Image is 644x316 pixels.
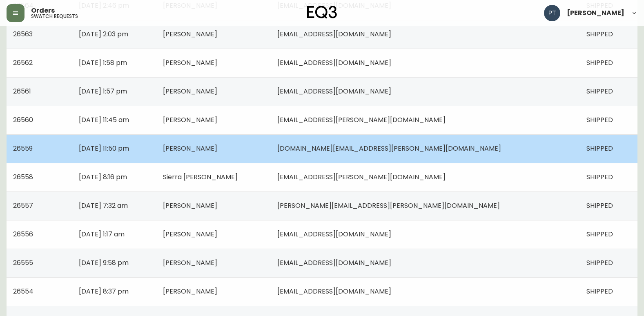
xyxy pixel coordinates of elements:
[163,229,217,239] span: [PERSON_NAME]
[586,229,613,239] span: SHIPPED
[79,201,128,210] span: [DATE] 7:32 am
[13,29,33,39] span: 26563
[79,29,128,39] span: [DATE] 2:03 pm
[586,115,613,125] span: SHIPPED
[586,58,613,67] span: SHIPPED
[277,258,391,267] span: [EMAIL_ADDRESS][DOMAIN_NAME]
[13,229,33,239] span: 26556
[586,29,613,39] span: SHIPPED
[277,201,500,210] span: [PERSON_NAME][EMAIL_ADDRESS][PERSON_NAME][DOMAIN_NAME]
[163,87,217,96] span: [PERSON_NAME]
[163,258,217,267] span: [PERSON_NAME]
[13,201,33,210] span: 26557
[79,287,129,296] span: [DATE] 8:37 pm
[31,14,78,19] h5: swatch requests
[277,144,501,153] span: [DOMAIN_NAME][EMAIL_ADDRESS][PERSON_NAME][DOMAIN_NAME]
[586,287,613,296] span: SHIPPED
[13,287,33,296] span: 26554
[13,58,33,67] span: 26562
[277,172,446,182] span: [EMAIL_ADDRESS][PERSON_NAME][DOMAIN_NAME]
[277,115,446,125] span: [EMAIL_ADDRESS][PERSON_NAME][DOMAIN_NAME]
[163,115,217,125] span: [PERSON_NAME]
[586,144,613,153] span: SHIPPED
[163,172,238,182] span: Sierra [PERSON_NAME]
[79,258,129,267] span: [DATE] 9:58 pm
[307,6,337,19] img: logo
[544,5,560,21] img: 986dcd8e1aab7847125929f325458823
[79,115,129,125] span: [DATE] 11:45 am
[79,58,127,67] span: [DATE] 1:58 pm
[277,229,391,239] span: [EMAIL_ADDRESS][DOMAIN_NAME]
[79,87,127,96] span: [DATE] 1:57 pm
[586,172,613,182] span: SHIPPED
[79,144,129,153] span: [DATE] 11:50 pm
[163,29,217,39] span: [PERSON_NAME]
[13,115,33,125] span: 26560
[586,201,613,210] span: SHIPPED
[277,287,391,296] span: [EMAIL_ADDRESS][DOMAIN_NAME]
[13,258,33,267] span: 26555
[567,10,624,16] span: [PERSON_NAME]
[13,172,33,182] span: 26558
[79,229,125,239] span: [DATE] 1:17 am
[586,87,613,96] span: SHIPPED
[163,201,217,210] span: [PERSON_NAME]
[277,87,391,96] span: [EMAIL_ADDRESS][DOMAIN_NAME]
[163,144,217,153] span: [PERSON_NAME]
[163,58,217,67] span: [PERSON_NAME]
[277,58,391,67] span: [EMAIL_ADDRESS][DOMAIN_NAME]
[13,87,31,96] span: 26561
[277,29,391,39] span: [EMAIL_ADDRESS][DOMAIN_NAME]
[163,287,217,296] span: [PERSON_NAME]
[79,172,127,182] span: [DATE] 8:16 pm
[586,258,613,267] span: SHIPPED
[13,144,33,153] span: 26559
[31,7,55,14] span: Orders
